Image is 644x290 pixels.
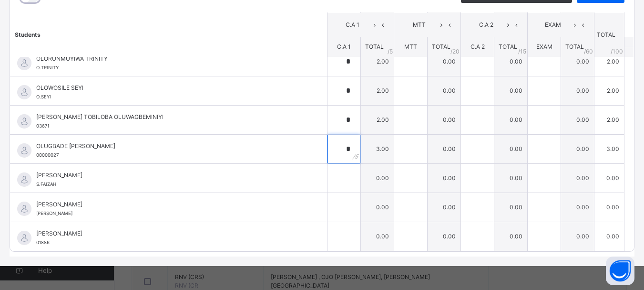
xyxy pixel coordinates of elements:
td: 0.00 [428,193,461,222]
td: 2.00 [361,47,394,76]
span: 01886 [36,240,50,245]
td: 2.00 [361,76,394,105]
span: [PERSON_NAME] [36,171,306,180]
button: Open asap [606,257,634,285]
span: O.TRINITY [36,65,59,70]
span: / 60 [584,47,593,55]
td: 0.00 [428,76,461,105]
span: [PERSON_NAME] [36,211,72,216]
td: 0.00 [361,222,394,251]
img: default.svg [17,231,31,245]
td: 2.00 [594,105,624,134]
span: / 20 [450,47,460,55]
span: TOTAL [365,43,384,50]
td: 0.00 [494,134,528,163]
span: [PERSON_NAME] [36,229,306,238]
span: C.A 2 [470,43,485,50]
td: 0.00 [561,76,594,105]
td: 0.00 [494,163,528,193]
td: 0.00 [494,76,528,105]
span: OLORUNMUYIWA TRINITY [36,54,306,63]
td: 0.00 [561,163,594,193]
td: 2.00 [594,76,624,105]
td: 0.00 [428,134,461,163]
span: C.A 1 [337,43,351,50]
span: / 5 [388,47,393,55]
span: C.A 1 [335,21,370,29]
span: / 15 [518,47,526,55]
img: default.svg [17,143,31,158]
td: 0.00 [428,222,461,251]
span: [PERSON_NAME] [36,200,306,209]
td: 0.00 [561,222,594,251]
td: 0.00 [494,193,528,222]
span: OLOWOSILE SEYI [36,84,306,92]
img: default.svg [17,85,31,99]
th: TOTAL [594,12,624,57]
span: EXAM [536,43,552,50]
span: S.FAIZAH [36,182,56,187]
td: 0.00 [428,47,461,76]
span: 00000027 [36,152,59,158]
td: 3.00 [361,134,394,163]
td: 3.00 [594,134,624,163]
td: 2.00 [361,105,394,134]
td: 0.00 [428,163,461,193]
span: Students [15,31,41,38]
td: 0.00 [594,193,624,222]
td: 0.00 [561,47,594,76]
td: 0.00 [361,193,394,222]
td: 0.00 [494,47,528,76]
td: 0.00 [561,193,594,222]
span: OLUGBADE [PERSON_NAME] [36,142,306,150]
span: TOTAL [432,43,450,50]
span: O.SEYI [36,94,51,99]
td: 0.00 [594,163,624,193]
span: MTT [404,43,417,50]
img: default.svg [17,172,31,187]
td: 0.00 [428,105,461,134]
img: default.svg [17,114,31,129]
td: 0.00 [561,134,594,163]
span: EXAM [535,21,571,29]
td: 0.00 [594,222,624,251]
span: MTT [401,21,437,29]
span: TOTAL [565,43,584,50]
span: TOTAL [499,43,517,50]
td: 0.00 [561,105,594,134]
span: C.A 2 [468,21,504,29]
span: [PERSON_NAME] TOBILOBA OLUWAGBEMINIYI [36,113,306,121]
img: default.svg [17,56,31,70]
span: 03671 [36,123,49,129]
td: 2.00 [594,47,624,76]
img: default.svg [17,202,31,216]
td: 0.00 [494,222,528,251]
span: /100 [611,47,623,55]
td: 0.00 [494,105,528,134]
td: 0.00 [361,163,394,193]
